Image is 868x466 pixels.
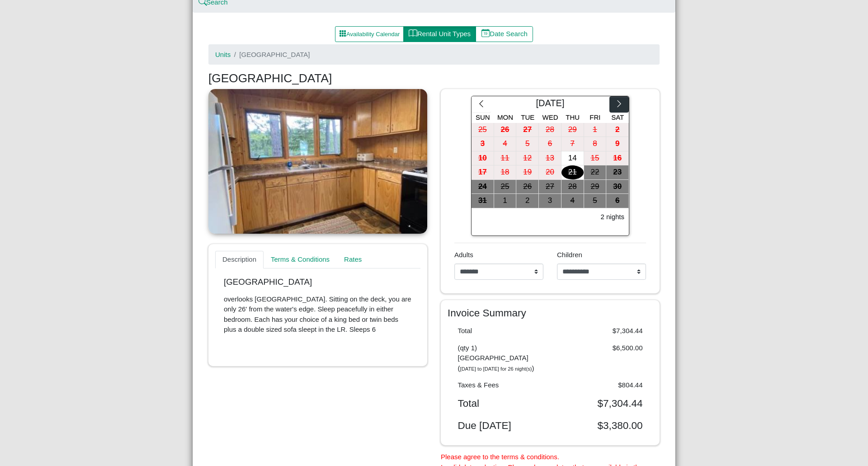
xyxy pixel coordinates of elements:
[600,213,624,221] h6: 2 nights
[550,343,650,374] div: $6,500.00
[539,194,561,208] div: 3
[539,151,561,165] div: 13
[550,419,650,432] div: $3,380.00
[561,123,584,137] div: 29
[584,151,606,165] div: 15
[584,123,606,137] div: 1
[339,30,346,37] svg: grid3x3 gap fill
[566,113,580,121] span: Thu
[539,180,561,194] div: 27
[448,307,653,319] h4: Invoice Summary
[539,194,561,208] button: 3
[409,29,417,38] svg: book
[491,96,609,113] div: [DATE]
[606,165,628,179] div: 23
[539,123,561,137] div: 28
[494,194,517,208] button: 1
[539,137,561,151] button: 6
[476,113,490,121] span: Sun
[335,26,404,42] button: grid3x3 gap fillAvailability Calendar
[516,151,539,166] button: 12
[516,194,538,208] div: 2
[494,137,516,151] div: 4
[403,26,476,42] button: bookRental Unit Types
[441,452,660,462] li: Please agree to the terms & conditions.
[539,165,561,179] div: 20
[472,194,494,208] div: 31
[494,123,516,137] div: 26
[494,137,517,151] button: 4
[516,165,538,179] div: 19
[606,137,629,151] button: 9
[584,165,607,180] button: 22
[516,137,538,151] div: 5
[497,113,513,121] span: Mon
[472,165,494,179] div: 17
[337,251,369,269] a: Rates
[550,397,650,410] div: $7,304.44
[239,51,310,58] span: [GEOGRAPHIC_DATA]
[472,151,494,166] button: 10
[590,113,600,121] span: Fri
[494,165,517,180] button: 18
[224,277,412,287] p: [GEOGRAPHIC_DATA]
[477,99,486,108] svg: chevron left
[472,123,494,137] button: 25
[584,194,606,208] div: 5
[539,137,561,151] div: 6
[494,180,516,194] div: 25
[516,180,539,194] button: 26
[606,194,629,208] button: 6
[472,180,494,194] button: 24
[557,251,582,259] span: Children
[215,51,231,58] a: Units
[516,123,538,137] div: 27
[606,123,629,137] button: 2
[615,99,623,108] svg: chevron right
[476,26,533,42] button: calendar dateDate Search
[516,165,539,180] button: 19
[460,366,532,372] i: [DATE] to [DATE] for 26 night(s)
[539,180,561,194] button: 27
[451,380,551,391] div: Taxes & Fees
[494,151,517,166] button: 11
[584,194,607,208] button: 5
[561,180,584,194] button: 28
[472,151,494,165] div: 10
[539,123,561,137] button: 28
[494,180,517,194] button: 25
[609,96,629,113] button: chevron right
[454,251,473,259] span: Adults
[584,180,606,194] div: 29
[451,419,551,432] div: Due [DATE]
[516,151,538,165] div: 12
[472,96,491,113] button: chevron left
[472,123,494,137] div: 25
[451,326,551,336] div: Total
[521,113,534,121] span: Tue
[561,180,584,194] div: 28
[208,71,660,86] h3: [GEOGRAPHIC_DATA]
[606,123,628,137] div: 2
[472,137,494,151] button: 3
[494,123,517,137] button: 26
[584,137,607,151] button: 8
[584,165,606,179] div: 22
[494,151,516,165] div: 11
[451,397,551,410] div: Total
[264,251,337,269] a: Terms & Conditions
[516,123,539,137] button: 27
[561,151,584,165] div: 14
[472,165,494,180] button: 17
[542,113,558,121] span: Wed
[606,151,628,165] div: 16
[550,380,650,391] div: $804.44
[472,137,494,151] div: 3
[584,151,607,166] button: 15
[539,151,561,166] button: 13
[561,194,584,208] div: 4
[561,165,584,180] button: 21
